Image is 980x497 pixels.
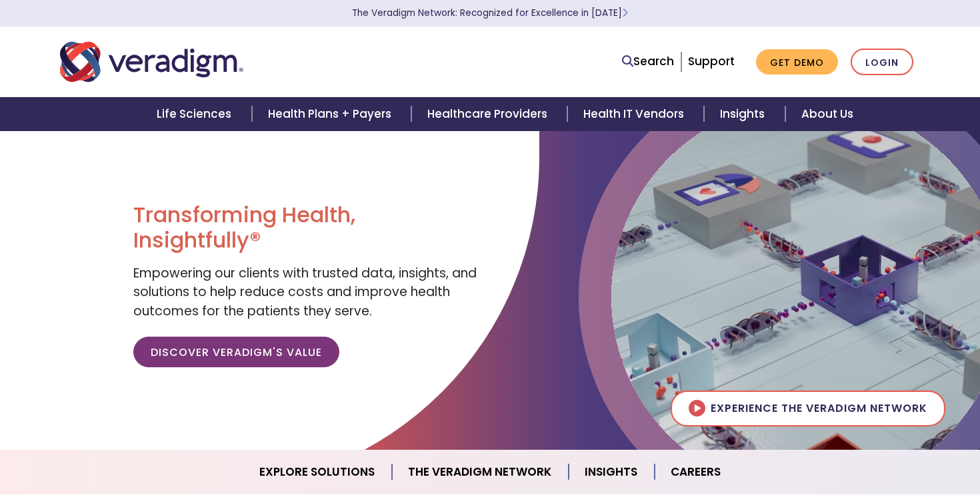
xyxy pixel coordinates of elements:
a: Insights [569,455,655,489]
a: Search [622,53,674,71]
img: Veradigm logo [60,40,243,84]
a: Life Sciences [141,97,251,131]
span: Empowering our clients with trusted data, insights, and solutions to help reduce costs and improv... [133,264,477,320]
a: Insights [704,97,785,131]
a: Healthcare Providers [411,97,567,131]
a: Support [688,53,735,69]
span: Learn More [622,7,628,19]
a: Explore Solutions [243,455,392,489]
a: Careers [655,455,737,489]
a: Health IT Vendors [567,97,704,131]
a: The Veradigm Network: Recognized for Excellence in [DATE]Learn More [352,7,628,19]
a: Get Demo [756,49,838,75]
a: Login [851,49,913,76]
h1: Transforming Health, Insightfully® [133,202,480,253]
a: The Veradigm Network [392,455,569,489]
a: Health Plans + Payers [252,97,411,131]
a: Discover Veradigm's Value [133,337,339,367]
a: About Us [785,97,869,131]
